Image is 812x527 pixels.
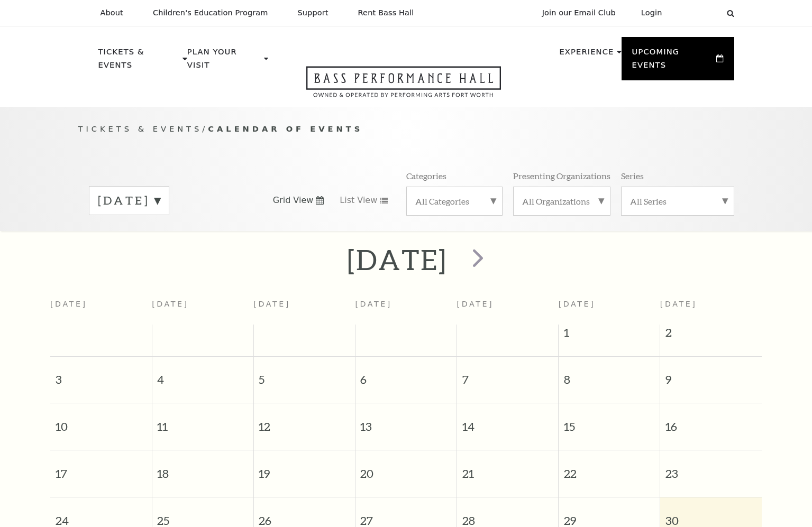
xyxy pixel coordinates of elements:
span: 15 [559,403,660,440]
p: About [101,8,123,17]
span: 10 [50,403,152,440]
span: 7 [457,357,558,393]
p: Series [621,170,644,181]
p: Tickets & Events [98,45,180,78]
span: 6 [355,357,457,393]
span: 4 [152,357,253,393]
label: All Series [630,196,725,207]
p: Support [298,8,329,17]
span: 22 [559,450,660,487]
span: 9 [660,357,762,393]
span: 16 [660,403,762,440]
th: [DATE] [253,293,355,325]
span: 18 [152,450,253,487]
span: 8 [559,357,660,393]
span: 21 [457,450,558,487]
span: List View [340,195,377,206]
label: All Organizations [522,196,601,207]
th: [DATE] [50,293,152,325]
label: [DATE] [98,192,160,209]
p: Children's Education Program [153,8,268,17]
span: 12 [254,403,355,440]
span: 2 [660,325,762,346]
button: next [457,241,496,279]
span: 11 [152,403,253,440]
span: [DATE] [559,300,596,308]
span: 5 [254,357,355,393]
th: [DATE] [355,293,457,325]
select: Select: [679,8,717,18]
p: Experience [559,45,614,64]
p: Plan Your Visit [187,45,261,78]
span: [DATE] [660,300,697,308]
label: All Categories [415,196,494,207]
span: 20 [355,450,457,487]
span: 14 [457,403,558,440]
p: Presenting Organizations [513,170,610,181]
p: / [78,123,734,136]
th: [DATE] [152,293,253,325]
span: 13 [355,403,457,440]
p: Categories [406,170,446,181]
th: [DATE] [457,293,559,325]
span: Tickets & Events [78,124,203,133]
span: Calendar of Events [208,124,363,133]
span: Grid View [273,195,314,206]
span: 1 [559,325,660,346]
span: 19 [254,450,355,487]
h2: [DATE] [347,243,447,276]
p: Rent Bass Hall [358,8,414,17]
span: 23 [660,450,762,487]
span: 3 [50,357,152,393]
span: 17 [50,450,152,487]
p: Upcoming Events [632,45,714,78]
